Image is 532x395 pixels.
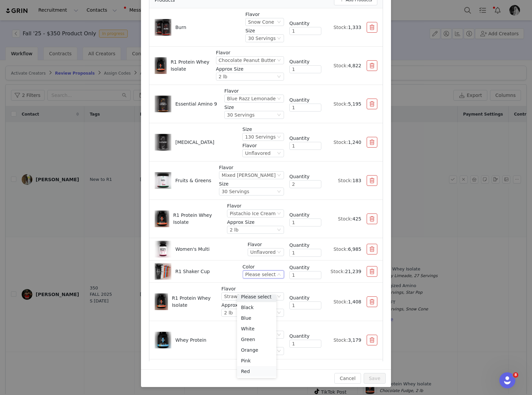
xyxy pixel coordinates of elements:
[327,177,361,184] div: Stock:
[348,246,361,252] span: 6,985
[242,142,284,149] p: Flavor
[327,101,361,108] div: Stock:
[157,134,168,151] img: Product Image
[289,97,321,104] div: Quantity
[277,349,281,354] i: icon: down
[248,18,274,26] div: Snow Cone
[348,25,361,30] span: 1,333
[245,150,270,157] div: Unflavored
[224,309,233,316] div: 2 lb
[155,211,169,226] img: Product Image
[222,188,249,195] div: 30 Servings
[289,242,321,249] div: Quantity
[277,36,281,41] i: icon: down
[289,333,321,340] div: Quantity
[289,264,321,271] div: Quantity
[245,27,284,34] p: Size
[175,101,217,108] p: Essential Amino 9
[157,172,168,189] img: Product Image
[227,202,284,209] p: Flavor
[157,241,168,257] img: Product Image
[248,35,276,42] div: 30 Servings
[277,75,281,79] i: icon: down
[352,178,361,183] span: 183
[224,88,284,95] p: Flavor
[327,337,361,344] div: Stock:
[230,226,238,233] div: 2 lb
[155,332,171,348] img: Product Image
[172,295,216,309] p: R1 Protein Whey Isolate
[277,173,281,178] i: icon: down
[155,17,171,38] img: Image Background Blur
[289,20,321,27] div: Quantity
[237,291,276,302] li: Please select
[277,20,281,25] i: icon: down
[348,63,361,68] span: 4,822
[245,133,276,141] div: 130 Servings
[243,263,284,270] p: Color
[345,269,361,274] span: 21,239
[289,173,321,180] div: Quantity
[289,294,321,301] div: Quantity
[277,151,281,156] i: icon: down
[155,60,167,72] img: Product Image
[227,219,284,226] p: Approx Size
[221,302,284,309] p: Approx Size
[277,113,281,118] i: icon: down
[224,293,276,300] div: Strawberries & Creme
[219,181,284,188] p: Size
[245,271,276,278] div: Please select
[155,170,171,191] img: Image Background Blur
[219,164,284,171] p: Flavor
[156,19,170,36] img: Product Image
[171,59,211,73] p: R1 Protein Whey Isolate
[334,373,361,384] button: Cancel
[173,212,222,226] p: R1 Protein Whey Isolate
[216,66,284,73] p: Approx Size
[277,333,281,337] i: icon: down
[327,139,361,146] div: Stock:
[289,58,321,65] div: Quantity
[327,24,361,31] div: Stock:
[327,298,361,305] div: Stock:
[175,246,210,253] p: Women's Multi
[222,172,276,179] div: Mixed Berry
[155,239,171,260] img: Image Background Blur
[289,135,321,142] div: Quantity
[237,313,276,323] li: Blue
[155,132,171,153] img: Image Background Blur
[227,95,276,102] div: Blue Razz Lemonade
[348,140,361,145] span: 1,240
[175,139,214,146] p: [MEDICAL_DATA]
[216,49,284,56] p: Flavor
[513,372,518,378] span: 8
[237,355,276,366] li: Pink
[175,268,210,275] p: R1 Shaker Cup
[277,228,281,232] i: icon: down
[237,302,276,313] li: Black
[277,211,281,216] i: icon: down
[224,104,284,111] p: Size
[219,73,227,80] div: 2 lb
[277,272,281,277] i: icon: down
[348,337,361,343] span: 3,179
[348,101,361,107] span: 5,195
[175,177,211,184] p: Fruits & Greens
[327,62,361,69] div: Stock:
[219,57,276,64] div: Chocolate Peanut Butter
[327,268,361,275] div: Stock:
[289,211,321,218] div: Quantity
[245,11,284,18] p: Flavor
[157,96,168,112] img: Product Image
[277,97,281,101] i: icon: down
[327,246,361,253] div: Stock:
[277,135,281,140] i: icon: down
[277,58,281,63] i: icon: down
[155,94,171,115] img: Image Background Blur
[348,299,361,304] span: 1,408
[242,126,284,133] p: Size
[277,311,281,315] i: icon: down
[227,111,255,119] div: 30 Servings
[277,250,281,255] i: icon: down
[175,24,186,31] p: Burn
